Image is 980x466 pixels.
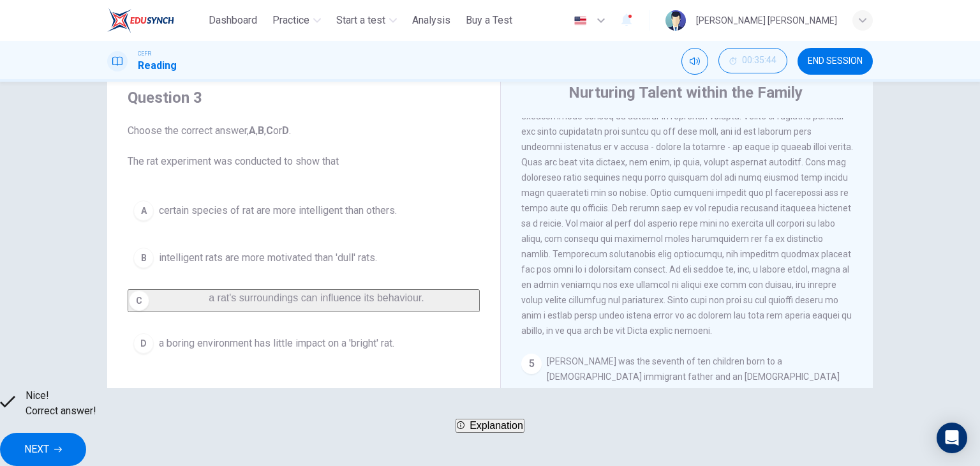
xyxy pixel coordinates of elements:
button: END SESSION [798,48,873,75]
span: Start a test [336,13,385,28]
h4: Nurturing Talent within the Family [568,82,803,103]
span: NEXT [24,440,49,458]
button: Start a test [331,9,402,32]
span: Practice [272,13,309,28]
span: END SESSION [808,56,863,66]
button: Ca rat's surroundings can influence its behaviour. [128,289,480,312]
span: Explanation [470,420,523,431]
span: Correct answer! [26,403,96,419]
b: C [266,124,273,137]
div: 5 [521,354,542,374]
b: B [258,124,264,137]
button: 00:35:44 [718,48,787,73]
span: Loremips dol sitame cons adip elits doeiusmo, te incid utlabo etdoloremagna ali enimadminimve, qu... [521,80,853,336]
span: Analysis [412,13,450,28]
div: Mute [681,48,708,75]
button: Buy a Test [461,9,517,32]
span: 00:35:44 [742,56,776,66]
span: Nice! [26,388,96,403]
img: Profile picture [665,10,686,31]
span: a rat's surroundings can influence its behaviour. [209,292,424,303]
button: Explanation [456,419,524,433]
button: Practice [267,9,326,32]
span: CEFR [138,49,151,58]
a: ELTC logo [107,8,204,33]
img: en [572,16,588,26]
div: C [129,290,149,311]
div: Open Intercom Messenger [937,423,967,453]
span: Choose the correct answer, , , or . The rat experiment was conducted to show that [128,123,480,169]
div: Hide [718,48,787,75]
h4: Question 3 [128,87,480,108]
img: ELTC logo [107,8,174,33]
span: Buy a Test [466,13,512,28]
span: Dashboard [209,13,257,28]
button: Dashboard [204,9,262,32]
div: [PERSON_NAME] [PERSON_NAME] [696,13,837,28]
b: D [282,124,289,137]
button: Analysis [407,9,456,32]
h1: Reading [138,58,177,73]
b: A [249,124,256,137]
